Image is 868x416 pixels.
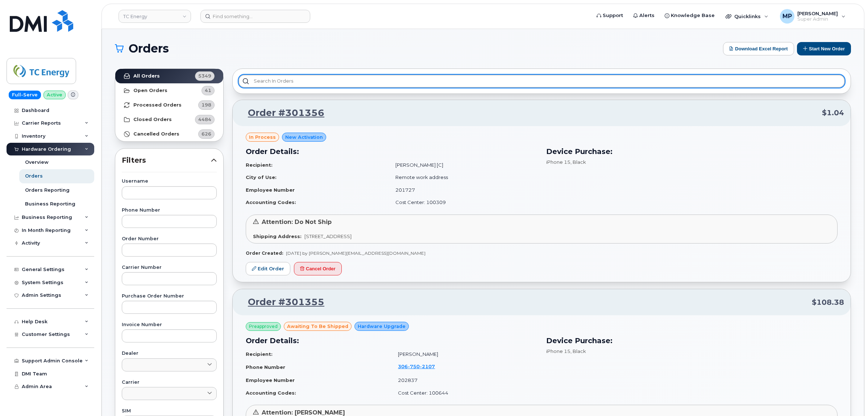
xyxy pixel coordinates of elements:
[115,98,223,112] a: Processed Orders198
[253,233,302,239] strong: Shipping Address:
[198,72,211,79] span: 5349
[133,73,160,79] strong: All Orders
[389,184,537,196] td: 201727
[246,174,277,180] strong: City of Use:
[122,409,217,413] label: SIM
[391,348,537,361] td: [PERSON_NAME]
[246,377,295,383] strong: Employee Number
[115,127,223,141] a: Cancelled Orders626
[797,42,851,55] button: Start New Order
[122,294,217,299] label: Purchase Order Number
[115,69,223,83] a: All Orders5349
[202,101,211,108] span: 198
[239,296,324,309] a: Order #301355
[304,233,352,239] span: [STREET_ADDRESS]
[389,196,537,209] td: Cost Center: 100309
[122,323,217,327] label: Invoice Number
[398,363,444,369] a: 3067502107
[398,363,435,369] span: 306
[836,384,863,411] iframe: Messenger Launcher
[246,364,285,370] strong: Phone Number
[546,335,838,346] h3: Device Purchase:
[205,87,211,94] span: 41
[122,208,217,213] label: Phone Number
[122,179,217,184] label: Username
[286,250,425,256] span: [DATE] by [PERSON_NAME][EMAIL_ADDRESS][DOMAIN_NAME]
[133,131,179,137] strong: Cancelled Orders
[129,43,169,54] span: Orders
[285,134,323,141] span: New Activation
[122,265,217,270] label: Carrier Number
[238,75,845,88] input: Search in orders
[408,363,420,369] span: 750
[246,162,273,168] strong: Recipient:
[546,159,570,165] span: iPhone 15
[358,323,406,330] span: Hardware Upgrade
[246,250,283,256] strong: Order Created:
[262,409,345,416] span: Attention: [PERSON_NAME]
[133,88,167,93] strong: Open Orders
[246,335,537,346] h3: Order Details:
[546,146,838,157] h3: Device Purchase:
[391,387,537,399] td: Cost Center: 100644
[812,297,844,308] span: $108.38
[133,102,182,108] strong: Processed Orders
[122,155,211,166] span: Filters
[246,351,273,357] strong: Recipient:
[115,83,223,98] a: Open Orders41
[420,363,435,369] span: 2107
[570,159,586,165] span: , Black
[546,348,570,354] span: iPhone 15
[122,237,217,241] label: Order Number
[122,351,217,356] label: Dealer
[246,146,537,157] h3: Order Details:
[391,374,537,387] td: 202837
[294,262,342,275] button: Cancel Order
[202,130,211,137] span: 626
[570,348,586,354] span: , Black
[389,171,537,184] td: Remote work address
[133,117,172,122] strong: Closed Orders
[122,380,217,385] label: Carrier
[262,219,332,225] span: Attention: Do Not Ship
[246,187,295,193] strong: Employee Number
[246,199,296,205] strong: Accounting Codes:
[198,116,211,123] span: 4484
[249,323,278,330] span: Preapproved
[246,390,296,396] strong: Accounting Codes:
[239,107,324,120] a: Order #301356
[115,112,223,127] a: Closed Orders4484
[389,159,537,171] td: [PERSON_NAME] [C]
[723,42,794,55] button: Download Excel Report
[822,108,844,118] span: $1.04
[287,323,348,330] span: awaiting to be shipped
[246,262,290,275] a: Edit Order
[249,134,276,141] span: in process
